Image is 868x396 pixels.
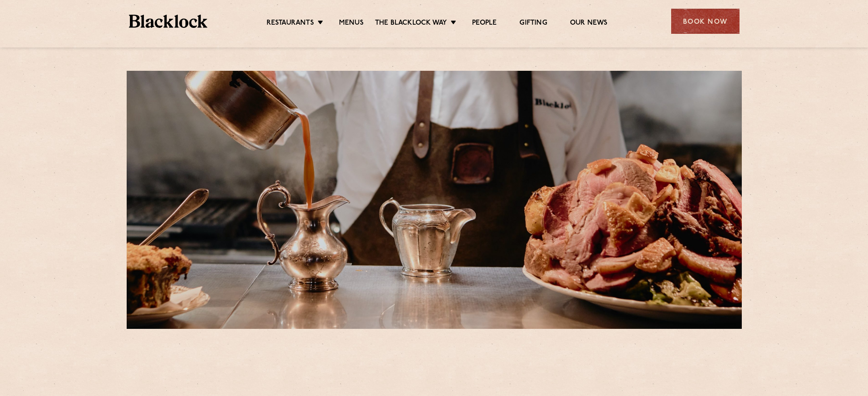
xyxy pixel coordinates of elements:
[671,9,740,34] div: Book Now
[519,19,547,29] a: Gifting
[375,19,447,29] a: The Blacklock Way
[129,15,208,28] img: BL_Textured_Logo-footer-cropped.svg
[267,19,314,29] a: Restaurants
[472,19,497,29] a: People
[339,19,364,29] a: Menus
[570,19,608,29] a: Our News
